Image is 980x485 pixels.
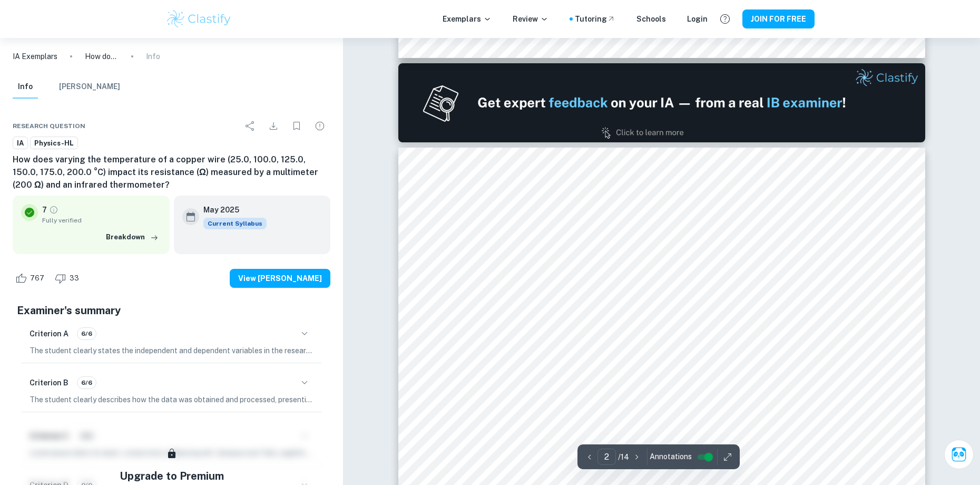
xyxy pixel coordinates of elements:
[103,229,161,245] button: Breakdown
[59,75,120,99] button: [PERSON_NAME]
[30,377,68,389] h6: Criterion B
[687,13,708,25] a: Login
[309,115,330,137] div: Report issue
[13,75,38,99] button: Info
[618,451,629,463] p: / 14
[944,440,974,469] button: Ask Clai
[240,115,261,137] div: Share
[120,468,224,484] h5: Upgrade to Premium
[52,270,85,287] div: Dislike
[203,218,267,229] span: Current Syllabus
[85,51,119,62] p: How does varying the temperature of a copper wire (25.0, 100.0, 125.0, 150.0, 175.0, 200.0 °C) im...
[30,345,313,356] p: The student clearly states the independent and dependent variables in the research question, incl...
[17,303,326,318] h5: Examiner's summary
[77,329,96,338] span: 6/6
[42,204,47,216] p: 7
[443,13,492,25] p: Exemplars
[24,273,50,284] span: 767
[42,216,161,225] span: Fully verified
[575,13,615,25] a: Tutoring
[13,51,57,62] a: IA Exemplars
[49,205,58,215] a: Grade fully verified
[263,115,284,137] div: Download
[13,138,27,149] span: IA
[398,63,925,142] img: Ad
[30,394,313,405] p: The student clearly describes how the data was obtained and processed, presenting raw data in a n...
[230,269,330,288] button: View [PERSON_NAME]
[31,138,77,149] span: Physics-HL
[716,10,734,28] button: Help and Feedback
[203,204,258,216] h6: May 2025
[30,328,68,339] h6: Criterion A
[513,13,548,25] p: Review
[650,451,692,462] span: Annotations
[64,273,85,284] span: 33
[636,13,666,25] a: Schools
[13,153,330,191] h6: How does varying the temperature of a copper wire (25.0, 100.0, 125.0, 150.0, 175.0, 200.0 °C) im...
[165,8,232,30] img: Clastify logo
[13,137,28,150] a: IA
[203,218,267,229] div: This exemplar is based on the current syllabus. Feel free to refer to it for inspiration/ideas wh...
[742,9,815,28] button: JOIN FOR FREE
[77,378,96,387] span: 6/6
[30,137,78,150] a: Physics-HL
[286,115,307,137] div: Bookmark
[146,51,160,62] p: Info
[13,121,85,131] span: Research question
[13,270,50,287] div: Like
